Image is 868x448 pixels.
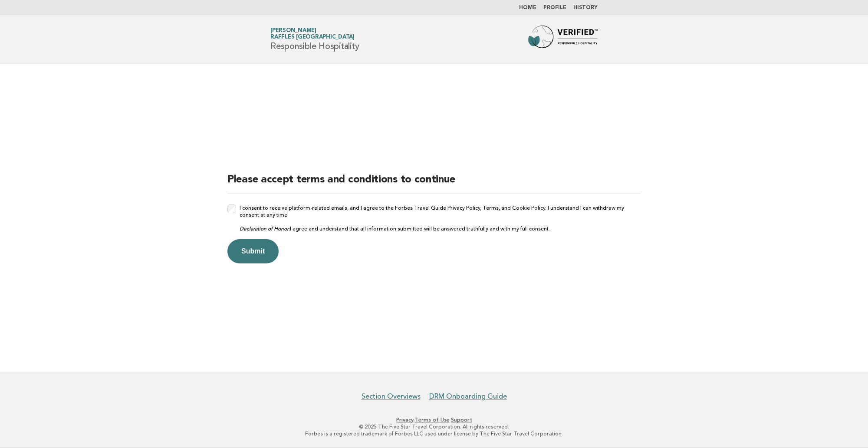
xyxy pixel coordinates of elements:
p: · · [168,416,700,423]
a: Terms of Use [415,417,450,423]
h1: Responsible Hospitality [270,28,359,51]
a: Section Overviews [362,392,421,401]
p: Forbes is a registered trademark of Forbes LLC used under license by The Five Star Travel Corpora... [168,430,700,437]
a: Profile [543,5,566,10]
span: Raffles [GEOGRAPHIC_DATA] [270,35,355,40]
label: I consent to receive platform-related emails, and I agree to the Forbes Travel Guide Privacy Poli... [240,205,641,232]
a: [PERSON_NAME]Raffles [GEOGRAPHIC_DATA] [270,28,355,40]
em: Declaration of Honor: [240,226,290,232]
img: Forbes Travel Guide [528,26,598,53]
p: © 2025 The Five Star Travel Corporation. All rights reserved. [168,423,700,430]
a: Home [519,5,536,10]
a: History [573,5,598,10]
a: Support [451,417,472,423]
button: Submit [227,239,279,263]
a: Privacy [396,417,414,423]
h2: Please accept terms and conditions to continue [227,173,641,194]
a: DRM Onboarding Guide [429,392,507,401]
